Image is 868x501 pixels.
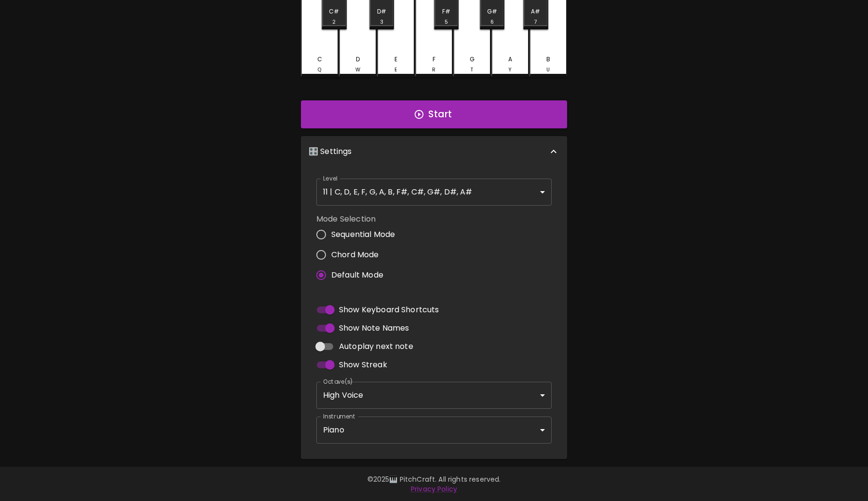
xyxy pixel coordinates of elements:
[394,66,397,74] div: E
[318,66,321,74] div: Q
[316,417,552,444] div: Piano
[534,18,537,26] div: 7
[355,66,360,74] div: W
[329,7,339,16] div: C#
[339,322,409,334] span: Show Note Names
[471,66,473,74] div: T
[508,55,512,64] div: A
[442,7,450,16] div: F#
[531,7,540,16] div: A#
[508,66,512,74] div: Y
[331,269,383,281] span: Default Mode
[332,18,336,26] div: 2
[317,55,322,64] div: C
[156,474,712,484] p: © 2025 🎹 PitchCraft. All rights reserved.
[331,229,395,240] span: Sequential Mode
[316,213,403,224] label: Mode Selection
[470,55,475,64] div: G
[380,18,383,26] div: 3
[445,18,448,26] div: 5
[339,304,439,316] span: Show Keyboard Shortcuts
[309,146,352,157] p: 🎛️ Settings
[301,100,567,128] button: Start
[316,179,552,206] div: 11 | C, D, E, F, G, A, B, F#, C#, G#, D#, A#
[331,249,379,261] span: Chord Mode
[546,66,550,74] div: U
[323,174,338,182] label: Level
[411,484,457,494] a: Privacy Policy
[356,55,360,64] div: D
[546,55,550,64] div: B
[323,377,353,386] label: Octave(s)
[316,382,552,409] div: High Voice
[339,359,387,371] span: Show Streak
[433,55,435,64] div: F
[301,136,567,167] div: 🎛️ Settings
[394,55,397,64] div: E
[339,341,413,352] span: Autoplay next note
[487,7,497,16] div: G#
[490,18,494,26] div: 6
[377,7,386,16] div: D#
[323,412,355,420] label: Instrument
[432,66,435,74] div: R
